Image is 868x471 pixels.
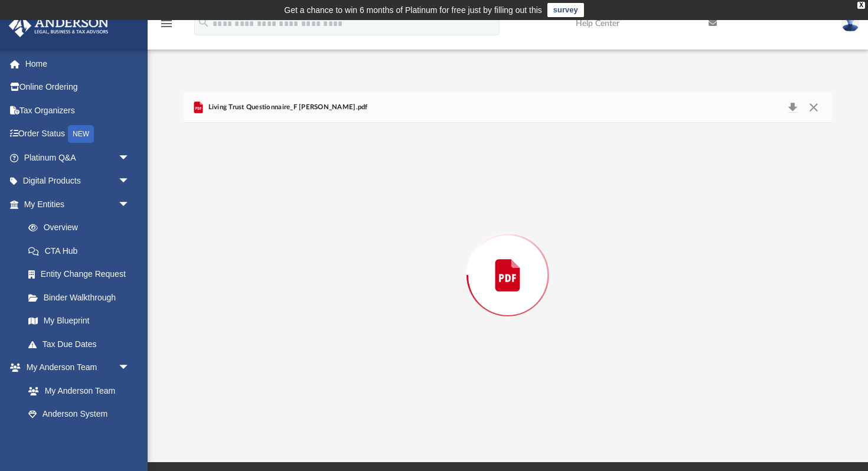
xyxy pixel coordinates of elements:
[17,403,142,426] a: Anderson System
[5,14,112,37] img: Anderson Advisors Platinum Portal
[118,356,142,380] span: arrow_drop_down
[159,22,174,31] a: menu
[8,122,148,146] a: Order StatusNEW
[8,52,148,76] a: Home
[857,2,865,9] div: close
[8,192,148,216] a: My Entitiesarrow_drop_down
[547,3,584,17] a: survey
[17,426,142,449] a: Client Referrals
[841,15,859,32] img: User Pic
[803,99,824,116] button: Close
[68,125,94,143] div: NEW
[17,379,136,403] a: My Anderson Team
[17,239,148,263] a: CTA Hub
[118,192,142,217] span: arrow_drop_down
[8,76,148,99] a: Online Ordering
[8,356,142,380] a: My Anderson Teamarrow_drop_down
[8,169,148,193] a: Digital Productsarrow_drop_down
[8,146,148,169] a: Platinum Q&Aarrow_drop_down
[284,3,542,17] div: Get a chance to win 6 months of Platinum for free just by filling out this
[205,102,367,113] span: Living Trust Questionnaire_F [PERSON_NAME].pdf
[197,16,210,29] i: search
[782,99,803,116] button: Download
[17,286,148,309] a: Binder Walkthrough
[118,169,142,194] span: arrow_drop_down
[17,309,142,333] a: My Blueprint
[118,146,142,170] span: arrow_drop_down
[8,99,148,122] a: Tax Organizers
[159,17,174,31] i: menu
[17,263,148,286] a: Entity Change Request
[17,332,148,356] a: Tax Due Dates
[184,92,832,428] div: Preview
[17,216,148,240] a: Overview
